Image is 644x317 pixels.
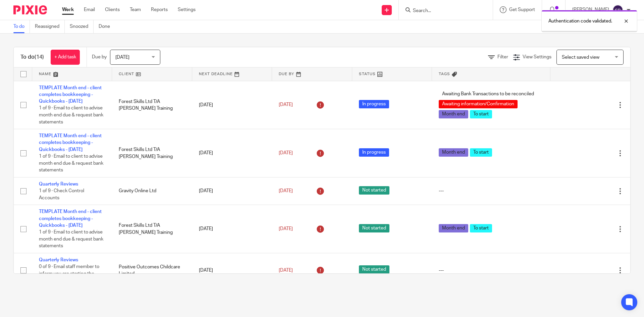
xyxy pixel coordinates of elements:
[99,20,115,33] a: Done
[39,265,99,283] span: 0 of 9 · Email staff member to inform you are starting the checks
[35,54,44,60] span: (14)
[439,72,450,76] span: Tags
[279,226,293,231] span: [DATE]
[112,253,192,287] td: Positive Outcomes Childcare Limited
[279,189,293,193] span: [DATE]
[112,129,192,177] td: Forest Skills Ltd T/A [PERSON_NAME] Training
[439,267,544,274] div: ---
[359,224,389,232] span: Not started
[279,103,293,107] span: [DATE]
[192,129,272,177] td: [DATE]
[20,54,44,61] h1: To do
[470,148,492,157] span: To start
[39,182,78,187] a: Quarterly Reviews
[439,224,468,232] span: Month end
[523,55,551,59] span: View Settings
[359,148,389,157] span: In progress
[548,18,612,24] p: Authentication code validated.
[439,100,518,108] span: Awaiting information/Confirmation
[70,20,94,33] a: Snoozed
[439,188,544,194] div: ---
[112,81,192,129] td: Forest Skills Ltd T/A [PERSON_NAME] Training
[612,5,623,15] img: svg%3E
[439,148,468,157] span: Month end
[105,6,120,13] a: Clients
[439,90,537,98] span: Awaiting Bank Transactions to be reconciled
[497,55,508,59] span: Filter
[359,186,389,195] span: Not started
[470,110,492,118] span: To start
[279,268,293,273] span: [DATE]
[359,100,389,108] span: In progress
[112,205,192,253] td: Forest Skills Ltd T/A [PERSON_NAME] Training
[192,205,272,253] td: [DATE]
[470,224,492,232] span: To start
[192,81,272,129] td: [DATE]
[130,6,141,13] a: Team
[13,20,30,33] a: To do
[151,6,168,13] a: Reports
[92,54,107,60] p: Due by
[62,6,74,13] a: Work
[39,189,84,200] span: 1 of 9 · Check Control Accounts
[39,209,102,228] a: TEMPLATE Month end - client completes bookkeeping - Quickbooks - [DATE]
[192,177,272,205] td: [DATE]
[562,55,599,60] span: Select saved view
[84,6,95,13] a: Email
[39,154,103,172] span: 1 of 9 · Email to client to advise month end due & request bank statements
[51,50,80,65] a: + Add task
[112,177,192,205] td: Gravity Online Ltd
[279,151,293,155] span: [DATE]
[39,230,103,249] span: 1 of 9 · Email to client to advise month end due & request bank statements
[192,253,272,287] td: [DATE]
[439,110,468,118] span: Month end
[13,5,47,14] img: Pixie
[39,134,102,152] a: TEMPLATE Month end - client completes bookkeeping - Quickbooks - [DATE]
[39,258,78,262] a: Quarterly Reviews
[115,55,129,60] span: [DATE]
[35,20,65,33] a: Reassigned
[359,265,389,274] span: Not started
[178,6,196,13] a: Settings
[39,86,102,104] a: TEMPLATE Month end - client completes bookkeeping - Quickbooks - [DATE]
[39,106,103,124] span: 1 of 9 · Email to client to advise month end due & request bank statements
